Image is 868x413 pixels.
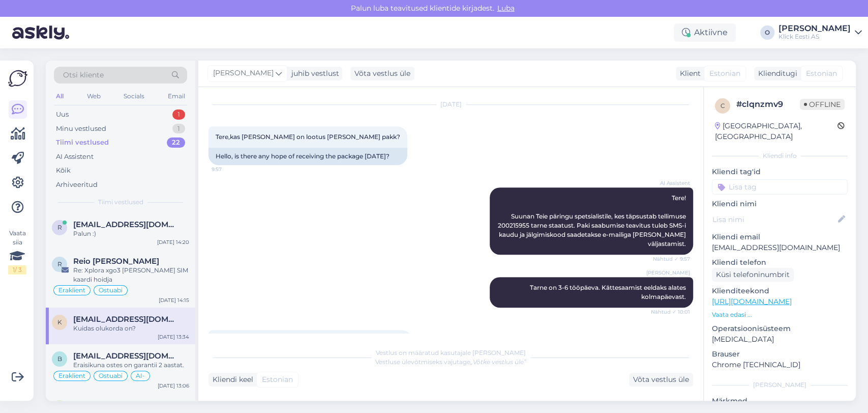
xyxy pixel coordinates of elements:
div: Email [166,90,187,103]
span: R [57,260,62,268]
span: Luba [494,4,518,13]
div: Kliendi keel [208,374,253,385]
div: Aktiivne [674,23,736,42]
div: Kõik [56,166,71,176]
p: Kliendi tag'id [712,167,848,177]
span: Estonian [709,68,740,79]
div: AI Assistent [56,152,94,162]
div: Kuidas olukorda on? [73,324,189,333]
div: [DATE] 14:20 [157,238,189,246]
div: Web [85,90,103,103]
span: raunoldo@gmail.com [73,220,179,229]
a: [URL][DOMAIN_NAME] [712,297,792,306]
span: Tarne on 3-6 tööpäeva. Kättesaamist eeldaks alates kolmapäevast. [530,284,687,300]
div: Palun :) [73,229,189,238]
span: Tere,kas [PERSON_NAME] on lootus [PERSON_NAME] pakk? [216,133,400,141]
span: Ostuabi [99,287,123,293]
div: 22 [167,137,185,148]
p: Kliendi nimi [712,199,848,209]
p: Klienditeekond [712,286,848,296]
div: Eraisikuna ostes on garantii 2 aastat. [73,361,189,370]
div: # clqnzmv9 [736,98,800,111]
div: Vaata siia [8,229,26,274]
span: Otsi kliente [63,70,104,80]
span: Eraklient [58,373,85,379]
div: Klick Eesti AS [779,33,851,41]
span: k [57,318,62,326]
p: Vaata edasi ... [712,310,848,319]
p: Märkmed [712,396,848,406]
span: ktobreluts3@gmail.com [73,315,179,324]
div: Uus [56,109,69,120]
span: Offline [800,99,845,110]
div: Arhiveeritud [56,180,98,190]
div: Võta vestlus üle [350,67,414,80]
div: 1 [172,109,185,120]
div: Minu vestlused [56,124,106,134]
div: Tiimi vestlused [56,137,109,148]
span: marek002@mail.ee [73,400,179,409]
div: All [54,90,66,103]
p: Kliendi telefon [712,257,848,268]
span: Vestlus on määratud kasutajale [PERSON_NAME] [376,349,526,356]
span: Tiimi vestlused [98,198,143,207]
p: Kliendi email [712,232,848,242]
input: Lisa nimi [712,214,836,225]
span: Ostuabi [99,373,123,379]
span: AI Assistent [652,179,690,187]
input: Lisa tag [712,179,848,195]
div: Klient [676,68,701,79]
a: [PERSON_NAME]Klick Eesti AS [779,24,862,41]
p: [EMAIL_ADDRESS][DOMAIN_NAME] [712,242,848,253]
i: „Võtke vestlus üle” [470,358,526,366]
div: [DATE] 13:34 [158,333,189,341]
p: [MEDICAL_DATA] [712,334,848,345]
div: [DATE] [208,100,693,109]
span: AI- [136,373,145,379]
span: Nähtud ✓ 9:57 [652,255,690,263]
div: Socials [122,90,146,103]
div: [PERSON_NAME] [779,24,851,33]
span: [PERSON_NAME] [646,269,690,277]
span: Nähtud ✓ 10:01 [651,308,690,316]
div: juhib vestlust [287,68,339,79]
p: Brauser [712,349,848,360]
span: b [57,355,62,363]
div: Re: Xplora xgo3 [PERSON_NAME] SIM kaardi hoidja [73,266,189,284]
div: 1 [172,124,185,134]
div: [GEOGRAPHIC_DATA], [GEOGRAPHIC_DATA] [715,121,837,142]
span: Vestluse ülevõtmiseks vajutage [375,358,526,366]
div: Kliendi info [712,151,848,160]
div: Võta vestlus üle [629,373,693,387]
div: Hello, is there any hope of receiving the package [DATE]? [208,148,407,165]
div: O [760,25,774,40]
div: [DATE] 13:06 [158,382,189,390]
div: [DATE] 14:15 [159,296,189,304]
div: 1 / 3 [8,265,26,274]
span: r [57,224,62,231]
span: Reio Viiding [73,257,159,266]
span: c [721,102,725,109]
img: Askly Logo [8,69,27,88]
span: bunjasina.sofija@gmail.com [73,351,179,361]
span: [PERSON_NAME] [213,68,274,79]
span: Estonian [806,68,837,79]
div: Küsi telefoninumbrit [712,268,794,282]
div: [PERSON_NAME] [712,380,848,390]
span: Eraklient [58,287,85,293]
p: Operatsioonisüsteem [712,323,848,334]
span: Estonian [262,374,293,385]
p: Chrome [TECHNICAL_ID] [712,360,848,370]
span: 9:57 [212,166,250,173]
div: Klienditugi [754,68,797,79]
